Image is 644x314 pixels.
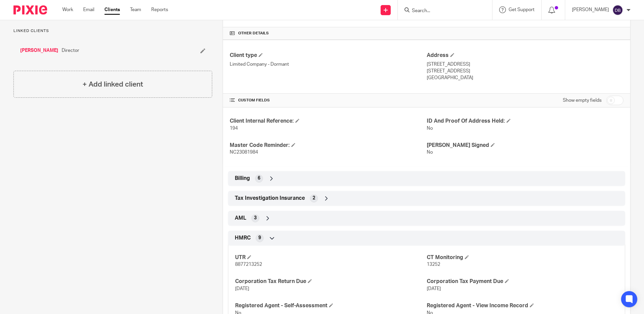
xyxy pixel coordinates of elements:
a: Email [83,6,94,13]
label: Show empty fields [563,97,602,104]
span: No [427,150,433,155]
img: svg%3E [612,5,623,15]
a: Work [62,6,73,13]
h4: Master Code Reminder: [230,142,426,149]
h4: Address [427,52,623,59]
span: 2 [313,195,315,201]
span: 6 [258,175,260,182]
span: 8877213252 [235,262,262,267]
h4: Client Internal Reference: [230,118,426,125]
span: Get Support [509,7,535,12]
p: Linked clients [13,28,212,34]
h4: CUSTOM FIELDS [230,98,426,103]
p: Limited Company - Dormant [230,61,426,68]
span: [DATE] [235,286,249,291]
h4: CT Monitoring [427,254,618,261]
h4: + Add linked client [83,79,143,90]
h4: UTR [235,254,426,261]
h4: Corporation Tax Return Due [235,278,426,285]
h4: [PERSON_NAME] Signed [427,142,623,149]
span: 9 [258,234,261,241]
h4: Corporation Tax Payment Due [427,278,618,285]
span: AML [235,215,246,222]
p: [STREET_ADDRESS] [427,68,623,74]
h4: Registered Agent - Self-Assessment [235,302,426,309]
p: [GEOGRAPHIC_DATA] [427,74,623,81]
a: Team [130,6,141,13]
span: 194 [230,126,238,131]
h4: ID And Proof Of Address Held: [427,118,623,125]
img: Pixie [13,5,47,14]
h4: Registered Agent - View Income Record [427,302,618,309]
span: NC23081984 [230,150,258,155]
span: No [427,126,433,131]
a: Clients [104,6,120,13]
span: HMRC [235,234,251,242]
p: [STREET_ADDRESS] [427,61,623,68]
p: [PERSON_NAME] [572,6,609,13]
span: [DATE] [427,286,441,291]
a: Reports [151,6,168,13]
span: Director [62,47,79,54]
a: [PERSON_NAME] [20,47,58,54]
span: 3 [254,215,257,221]
span: Tax Investigation Insurance [235,195,305,202]
span: 13252 [427,262,440,267]
span: Billing [235,175,250,182]
span: Other details [238,31,269,36]
h4: Client type [230,52,426,59]
input: Search [411,8,472,14]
